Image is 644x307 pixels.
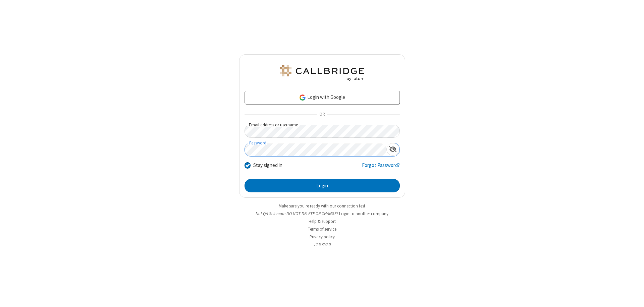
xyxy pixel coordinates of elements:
a: Forgot Password? [362,162,400,174]
input: Email address or username [245,125,400,138]
div: Show password [386,143,399,156]
a: Login with Google [245,91,400,104]
li: v2.6.352.0 [239,241,405,248]
img: QA Selenium DO NOT DELETE OR CHANGE [278,65,366,81]
input: Password [245,143,386,156]
img: google-icon.png [299,94,306,101]
label: Stay signed in [253,162,282,169]
button: Login to another company [339,210,388,217]
a: Privacy policy [310,234,335,240]
span: OR [317,110,327,119]
li: Not QA Selenium DO NOT DELETE OR CHANGE? [239,210,405,217]
a: Help & support [309,219,336,224]
button: Login [245,179,400,192]
a: Terms of service [308,226,336,232]
a: Make sure you're ready with our connection test [279,203,365,209]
